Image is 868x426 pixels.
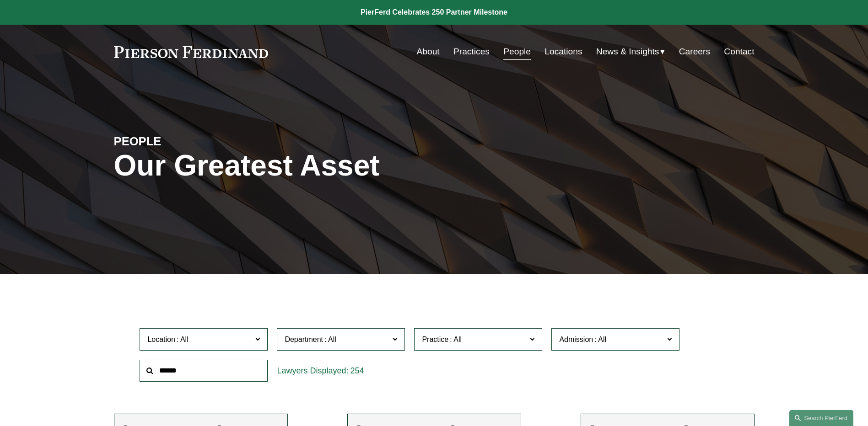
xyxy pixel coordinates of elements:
[114,149,541,182] h1: Our Greatest Asset
[350,366,364,375] span: 254
[724,43,754,60] a: Contact
[596,44,659,60] span: News & Insights
[679,43,710,60] a: Careers
[417,43,440,60] a: About
[545,43,582,60] a: Locations
[147,335,175,343] span: Location
[559,335,593,343] span: Admission
[114,134,274,149] h4: PEOPLE
[453,43,490,60] a: Practices
[596,43,665,60] a: folder dropdown
[503,43,531,60] a: People
[789,410,853,426] a: Search this site
[285,335,323,343] span: Department
[422,335,448,343] span: Practice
